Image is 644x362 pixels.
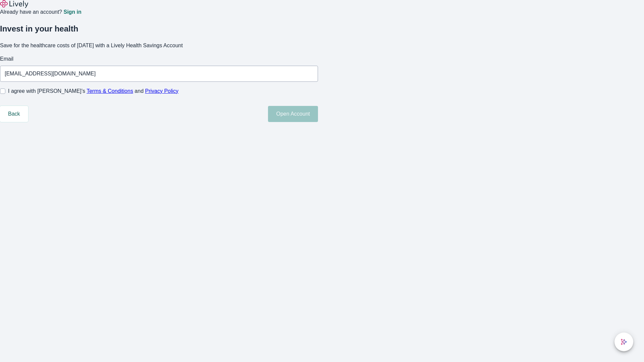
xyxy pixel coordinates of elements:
a: Sign in [63,9,81,15]
svg: Lively AI Assistant [621,339,627,345]
button: chat [614,333,633,351]
a: Privacy Policy [145,88,179,94]
span: I agree with [PERSON_NAME]’s and [8,87,178,95]
a: Terms & Conditions [87,88,133,94]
